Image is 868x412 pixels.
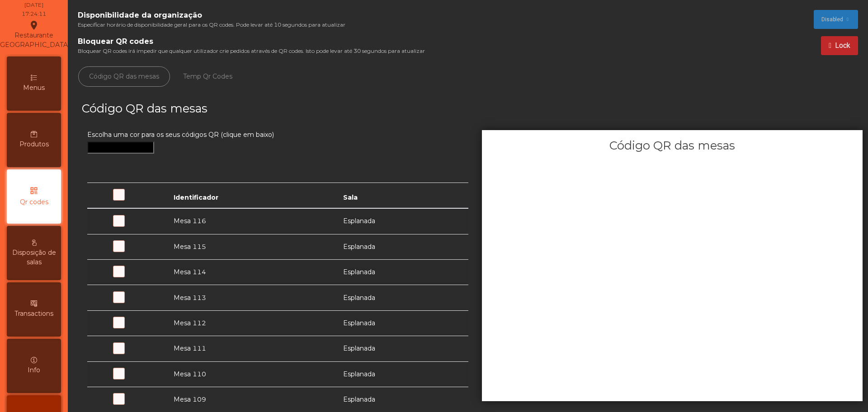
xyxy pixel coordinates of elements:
[14,309,53,318] span: Transactions
[28,20,39,31] i: location_on
[78,36,425,47] span: Bloquear QR codes
[22,10,46,18] div: 17:24:11
[338,183,468,208] th: Sala
[168,310,337,336] td: Mesa 112
[338,387,468,412] td: Esplanada
[168,234,337,259] td: Mesa 115
[168,259,337,285] td: Mesa 114
[168,285,337,310] td: Mesa 113
[338,208,468,234] td: Esplanada
[168,361,337,387] td: Mesa 110
[338,361,468,387] td: Esplanada
[821,36,858,55] button: Lock
[168,208,337,234] td: Mesa 116
[78,47,425,55] span: Bloquear QR codes irá impedir que qualquer utilizador crie pedidos através de QR codes. Isto pode...
[29,186,38,195] i: qr_code
[87,130,274,140] label: Escolha uma cor para os seus códigos QR (clique em baixo)
[835,40,850,51] span: Lock
[338,310,468,336] td: Esplanada
[338,234,468,259] td: Esplanada
[20,197,48,207] span: Qr codes
[338,259,468,285] td: Esplanada
[23,83,45,93] span: Menus
[814,10,858,29] button: Disabled
[9,248,59,267] span: Disposição de salas
[168,387,337,412] td: Mesa 109
[172,66,243,87] a: Temp Qr Codes
[28,365,40,375] span: Info
[338,336,468,361] td: Esplanada
[821,15,843,23] span: Disabled
[338,285,468,310] td: Esplanada
[168,336,337,361] td: Mesa 111
[78,66,170,87] a: Código QR das mesas
[82,100,466,117] h3: Código QR das mesas
[24,1,43,9] div: [DATE]
[19,140,49,149] span: Produtos
[168,183,337,208] th: Identificador
[78,10,345,21] span: Disponibilidade da organização
[482,137,863,154] h3: Código QR das mesas
[78,21,345,29] span: Especificar horário de disponibilidade geral para os QR codes. Pode levar até 10 segundos para at...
